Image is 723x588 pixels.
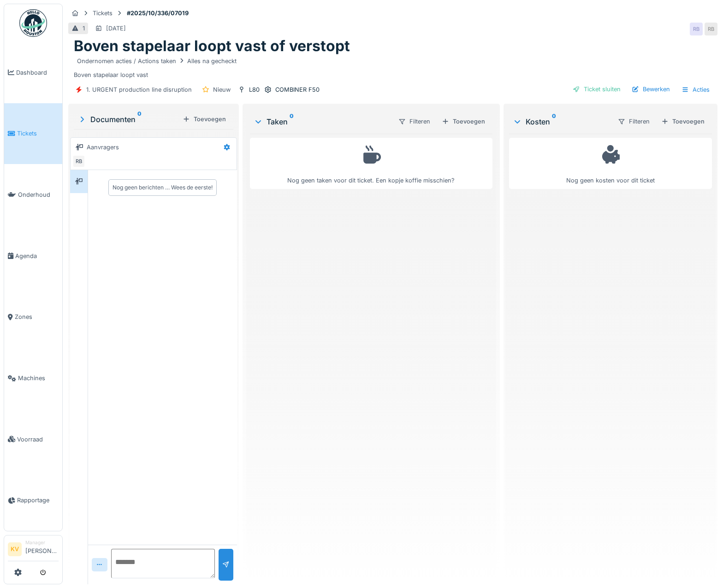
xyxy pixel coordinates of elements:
div: Documenten [77,114,179,125]
span: Zones [15,312,59,321]
a: Machines [4,347,62,409]
div: Nog geen berichten … Wees de eerste! [113,183,213,192]
span: Voorraad [17,435,59,444]
div: Ticket sluiten [569,83,624,95]
span: Dashboard [16,68,59,77]
div: [DATE] [106,24,126,33]
div: RB [690,23,703,35]
div: Nieuw [213,85,231,94]
a: KV Manager[PERSON_NAME] [8,539,59,561]
li: [PERSON_NAME] [25,539,59,559]
div: Filteren [394,115,434,128]
span: Agenda [15,252,59,260]
a: Zones [4,287,62,348]
li: KV [8,542,22,556]
div: RB [72,155,85,168]
span: Tickets [17,129,59,138]
div: Nog geen taken voor dit ticket. Een kopje koffie misschien? [256,142,486,185]
a: Voorraad [4,409,62,470]
span: Rapportage [17,496,59,505]
div: Ondernomen acties / Actions taken Alles na gecheckt [77,57,237,65]
a: Onderhoud [4,164,62,225]
a: Dashboard [4,42,62,103]
a: Rapportage [4,470,62,531]
div: Bewerken [628,83,674,95]
strong: #2025/10/336/07019 [123,9,192,18]
img: Badge_color-CXgf-gQk.svg [19,9,47,37]
div: Acties [677,83,714,96]
sup: 0 [290,116,294,127]
sup: 0 [137,114,142,125]
div: Kosten [513,116,610,127]
a: Tickets [4,103,62,165]
div: RB [705,23,717,35]
div: 1. URGENT production line disruption [86,85,192,94]
div: Filteren [614,115,654,128]
div: Aanvragers [87,143,119,152]
div: L80 [249,85,260,94]
div: Manager [25,539,59,546]
span: Onderhoud [18,190,59,199]
div: Boven stapelaar loopt vast [74,55,712,79]
sup: 0 [552,116,556,127]
span: Machines [18,374,59,382]
div: COMBINER F50 [275,85,320,94]
h1: Boven stapelaar loopt vast of verstopt [74,37,350,55]
div: Toevoegen [438,115,489,128]
div: Nog geen kosten voor dit ticket [515,142,706,185]
div: Toevoegen [658,115,708,128]
div: 1 [83,24,85,33]
div: Tickets [93,9,113,18]
div: Taken [254,116,391,127]
a: Agenda [4,225,62,287]
div: Toevoegen [179,113,230,125]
